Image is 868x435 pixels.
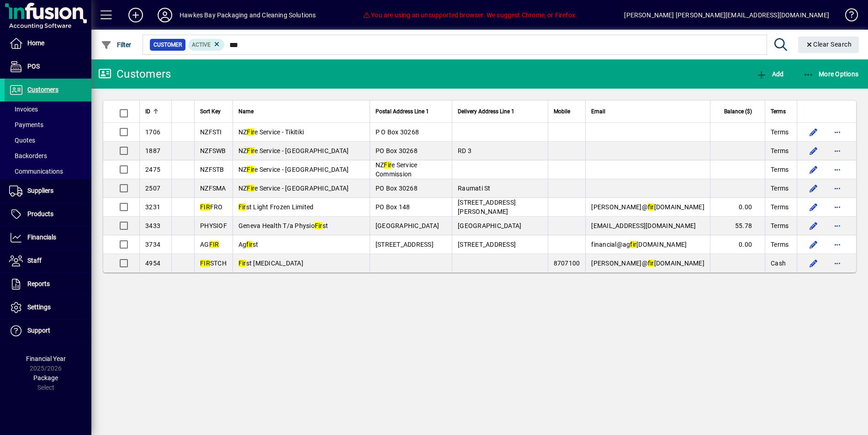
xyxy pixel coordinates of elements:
a: Staff [5,249,91,272]
span: Customers [27,86,58,93]
span: Financials [27,233,56,241]
span: 1887 [145,147,160,154]
span: Financial Year [26,355,66,362]
span: STCH [200,260,227,267]
a: Communications [5,164,91,179]
button: Filter [99,37,134,53]
span: [STREET_ADDRESS][PERSON_NAME] [458,199,516,215]
span: ID [145,106,150,117]
div: Balance ($) [716,106,760,117]
span: [PERSON_NAME]@ [DOMAIN_NAME] [591,203,704,211]
button: More options [830,162,845,177]
button: More options [830,143,845,158]
span: Terms [771,106,786,117]
span: PO Box 30268 [376,185,418,192]
span: Payments [9,121,43,128]
button: More options [830,237,845,252]
span: [PERSON_NAME]@ [DOMAIN_NAME] [591,260,704,267]
span: Package [33,374,58,382]
span: NZFSTI [200,128,222,136]
span: Terms [771,221,789,230]
a: Products [5,203,91,226]
em: fir [648,203,654,211]
span: Name [238,106,254,117]
span: You are using an unsupported browser. We suggest Chrome, or Firefox. [363,11,577,19]
span: More Options [803,70,859,78]
span: Filter [101,41,132,48]
span: financial@ag [DOMAIN_NAME] [591,241,687,248]
mat-chip: Activation Status: Active [188,39,225,51]
button: More options [830,200,845,214]
span: PO Box 148 [376,203,410,211]
span: [GEOGRAPHIC_DATA] [458,222,521,229]
button: More Options [801,66,861,82]
a: Support [5,319,91,342]
em: Fir [247,166,254,173]
div: ID [145,106,166,117]
span: 3734 [145,241,160,248]
span: Products [27,210,53,217]
span: Terms [771,165,789,174]
td: 0.00 [710,235,765,254]
span: Suppliers [27,187,53,194]
td: 55.78 [710,217,765,235]
span: st [MEDICAL_DATA] [238,260,303,267]
span: Postal Address Line 1 [376,106,429,117]
span: 8707100 [554,260,580,267]
span: NZ e Service - [GEOGRAPHIC_DATA] [238,185,349,192]
button: Edit [806,181,821,196]
span: PO Box 30268 [376,147,418,154]
span: Mobile [554,106,570,117]
span: [STREET_ADDRESS] [458,241,516,248]
span: Cash [771,259,786,268]
span: Customer [153,40,182,49]
div: Customers [98,67,171,81]
em: FIR [200,260,210,267]
button: More options [830,256,845,271]
em: Fir [238,260,246,267]
span: 3433 [145,222,160,229]
a: Invoices [5,101,91,117]
div: Hawkes Bay Packaging and Cleaning Solutions [180,8,316,22]
span: Email [591,106,605,117]
button: Profile [150,7,180,23]
span: Communications [9,168,63,175]
span: P O Box 30268 [376,128,419,136]
em: FIR [209,241,219,248]
button: Clear [798,37,859,53]
span: NZFSWB [200,147,226,154]
td: 0.00 [710,198,765,217]
em: Fir [238,203,246,211]
span: Terms [771,146,789,155]
a: Financials [5,226,91,249]
span: Staff [27,257,42,264]
span: Terms [771,240,789,249]
span: Sort Key [200,106,221,117]
button: Add [754,66,786,82]
span: Add [756,70,783,78]
a: Quotes [5,133,91,148]
span: [GEOGRAPHIC_DATA] [376,222,439,229]
span: Quotes [9,137,35,144]
span: 2475 [145,166,160,173]
span: Support [27,327,50,334]
span: Home [27,39,44,47]
span: Geneva Health T/a Physio st [238,222,328,229]
span: PHYSIOF [200,222,227,229]
button: Edit [806,162,821,177]
a: Suppliers [5,180,91,202]
span: AG [200,241,219,248]
a: Payments [5,117,91,133]
button: Edit [806,125,821,139]
em: FIR [200,203,210,211]
span: 3231 [145,203,160,211]
span: Terms [771,127,789,137]
span: Reports [27,280,50,287]
span: Active [192,42,211,48]
span: Backorders [9,152,47,159]
span: NZFSTB [200,166,224,173]
button: Add [121,7,150,23]
span: NZ e Service - [GEOGRAPHIC_DATA] [238,166,349,173]
span: RD 3 [458,147,471,154]
a: Reports [5,273,91,296]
